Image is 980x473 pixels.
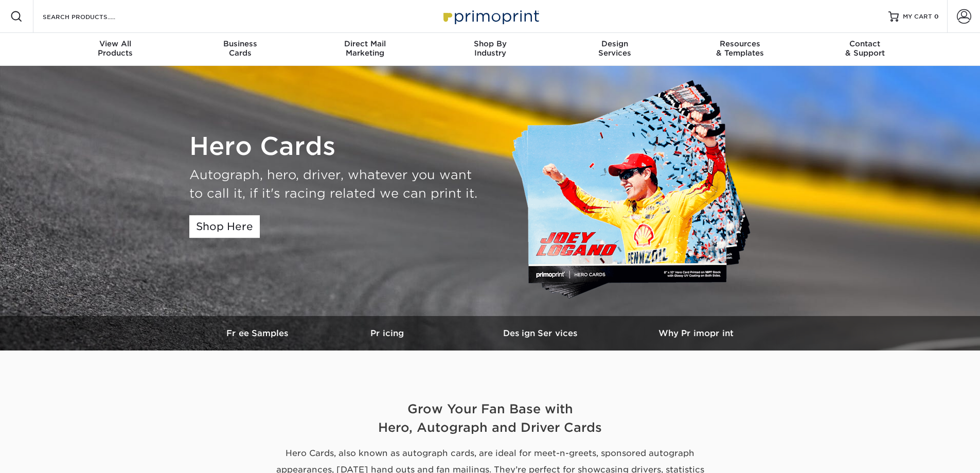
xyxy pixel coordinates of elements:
[803,39,928,58] div: & Support
[934,13,939,20] span: 0
[42,10,142,23] input: SEARCH PRODUCTS.....
[53,39,178,48] span: View All
[678,39,803,58] div: & Templates
[427,39,553,58] div: Industry
[53,39,178,58] div: Products
[207,316,310,351] a: Free Samples
[427,33,553,66] a: Shop ByIndustry
[177,39,302,48] span: Business
[465,328,619,338] h3: Design Services
[207,328,310,338] h3: Free Samples
[310,316,465,351] a: Pricing
[803,39,928,48] span: Contact
[465,316,619,351] a: Design Services
[553,33,678,66] a: DesignServices
[53,33,178,66] a: View AllProducts
[189,400,791,437] h2: Grow Your Fan Base with Hero, Autograph and Driver Cards
[619,316,773,351] a: Why Primoprint
[177,33,302,66] a: BusinessCards
[903,12,932,21] span: MY CART
[511,78,763,304] img: Custom Hero Cards
[678,33,803,66] a: Resources& Templates
[189,215,260,238] a: Shop Here
[310,328,465,338] h3: Pricing
[189,166,483,203] div: Autograph, hero, driver, whatever you want to call it, if it's racing related we can print it.
[302,39,427,48] span: Direct Mail
[553,39,678,48] span: Design
[302,33,427,66] a: Direct MailMarketing
[302,39,427,58] div: Marketing
[678,39,803,48] span: Resources
[439,5,542,27] img: Primoprint
[189,132,483,162] h1: Hero Cards
[427,39,553,48] span: Shop By
[553,39,678,58] div: Services
[177,39,302,58] div: Cards
[619,328,773,338] h3: Why Primoprint
[803,33,928,66] a: Contact& Support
